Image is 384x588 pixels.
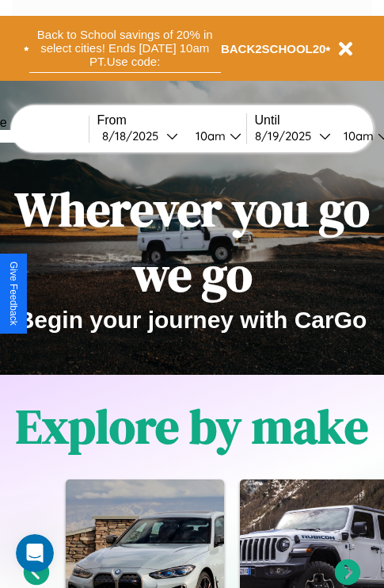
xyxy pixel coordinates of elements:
[183,128,246,144] button: 10am
[221,42,326,55] b: BACK2SCHOOL20
[97,128,183,144] button: 8/18/2025
[97,113,246,128] label: From
[102,128,166,143] div: 8 / 18 / 2025
[16,394,368,459] h1: Explore by make
[336,128,378,143] div: 10am
[29,24,221,73] button: Back to School savings of 20% in select cities! Ends [DATE] 10am PT.Use code:
[255,128,319,143] div: 8 / 19 / 2025
[8,262,19,326] div: Give Feedback
[16,534,54,572] iframe: Intercom live chat
[188,128,230,143] div: 10am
